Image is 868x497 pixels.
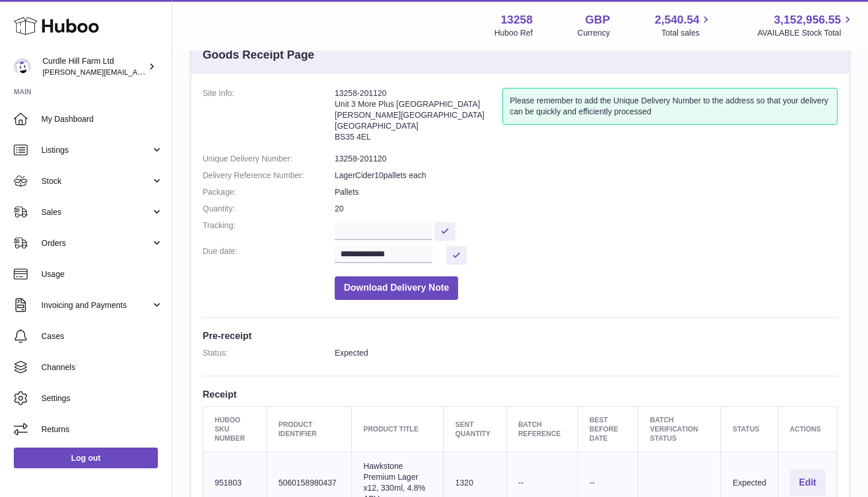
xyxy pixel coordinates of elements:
[41,269,163,280] span: Usage
[41,300,151,311] span: Invoicing and Payments
[14,58,31,75] img: charlotte@diddlysquatfarmshop.com
[203,348,335,359] dt: Status:
[757,12,854,38] a: 3,152,956.55 AVAILABLE Stock Total
[203,203,335,214] dt: Quantity:
[335,153,838,164] dd: 13258-201120
[585,12,610,28] strong: GBP
[578,28,610,38] div: Currency
[638,406,721,452] th: Batch Verification Status
[41,145,151,156] span: Listings
[41,424,163,435] span: Returns
[757,28,854,38] span: AVAILABLE Stock Total
[335,187,838,198] dd: Pallets
[203,88,335,148] dt: Site Info:
[266,406,351,452] th: Product Identifier
[502,88,838,125] div: Please remember to add the Unique Delivery Number to the address so that your delivery can be qui...
[335,203,838,214] dd: 20
[203,47,315,63] h3: Goods Receipt Page
[501,12,533,28] strong: 13258
[41,114,163,125] span: My Dashboard
[335,170,838,181] dd: LagerCider10pallets each
[41,331,163,342] span: Cases
[774,12,841,28] span: 3,152,956.55
[203,246,335,265] dt: Due date:
[335,88,502,148] address: 13258-201120 Unit 3 More Plus [GEOGRAPHIC_DATA] [PERSON_NAME][GEOGRAPHIC_DATA] [GEOGRAPHIC_DATA] ...
[203,406,267,452] th: Huboo SKU Number
[335,348,838,359] dd: Expected
[41,176,151,187] span: Stock
[203,329,838,342] h3: Pre-receipt
[578,406,638,452] th: Best Before Date
[661,28,712,38] span: Total sales
[203,170,335,181] dt: Delivery Reference Number:
[42,56,146,78] div: Curdle Hill Farm Ltd
[203,187,335,198] dt: Package:
[778,406,837,452] th: Actions
[655,12,713,38] a: 2,540.54 Total sales
[506,406,578,452] th: Batch Reference
[203,220,335,240] dt: Tracking:
[41,362,163,373] span: Channels
[41,207,151,218] span: Sales
[41,238,151,249] span: Orders
[203,388,838,400] h3: Receipt
[42,67,230,76] span: [PERSON_NAME][EMAIL_ADDRESS][DOMAIN_NAME]
[721,406,778,452] th: Status
[351,406,443,452] th: Product title
[335,276,458,300] button: Download Delivery Note
[494,28,533,38] div: Huboo Ref
[790,469,826,496] button: Edit
[444,406,507,452] th: Sent Quantity
[14,448,158,468] a: Log out
[41,393,163,404] span: Settings
[203,153,335,164] dt: Unique Delivery Number:
[655,12,700,28] span: 2,540.54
